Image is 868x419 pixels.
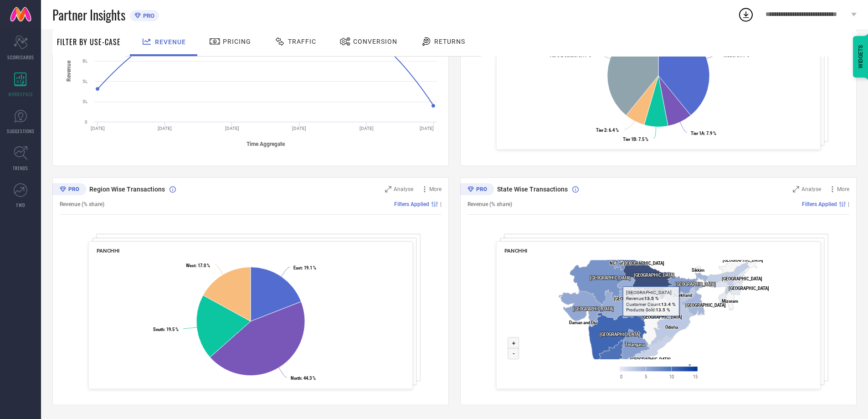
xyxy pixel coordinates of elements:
text: Daman and Diu [569,320,597,325]
span: PRO [141,12,154,19]
span: FWD [16,202,25,208]
text: [GEOGRAPHIC_DATA] [590,275,631,280]
text: : 19.5 % [153,327,179,332]
div: Premium [460,183,494,197]
text: [DATE] [158,126,172,131]
span: Conversion [353,38,397,45]
text: [GEOGRAPHIC_DATA] [573,306,614,311]
span: Filter By Use-Case [57,36,121,47]
text: NCT of [GEOGRAPHIC_DATA] [610,261,664,266]
tspan: North [291,376,301,381]
text: 10 [669,374,674,379]
tspan: South [153,327,164,332]
span: Partner Insights [52,5,125,24]
svg: Zoom [385,186,391,192]
tspan: Tier 2 [596,128,606,133]
span: Revenue (% share) [60,201,104,207]
text: : 39.1 % [724,53,749,58]
div: Premium [52,183,86,197]
span: Traffic [288,38,316,45]
text: Mizoram [722,299,738,304]
div: Open download list [738,6,754,23]
span: WORKSPACE [8,91,33,98]
text: [GEOGRAPHIC_DATA] [675,282,716,287]
text: [GEOGRAPHIC_DATA] [685,303,726,308]
span: Region Wise Transactions [89,186,165,193]
text: : 44.3 % [291,376,316,381]
span: Analyse [394,186,413,192]
span: Revenue [155,38,186,46]
span: Filters Applied [802,201,837,207]
tspan: Tier 3 & Others [549,53,576,58]
text: + [512,340,515,347]
text: 5L [82,79,88,84]
tspan: Tier 1A [691,131,704,136]
text: [GEOGRAPHIC_DATA] [634,273,674,278]
text: [DATE] [91,126,105,131]
text: : 39.1 % [549,53,591,58]
text: [GEOGRAPHIC_DATA] [729,286,769,291]
text: Haryana [607,256,623,261]
text: 0 [85,119,87,124]
text: Sikkim [692,268,704,273]
span: PANCHHI [97,248,120,254]
text: 5 [645,374,647,379]
text: [GEOGRAPHIC_DATA] [722,276,762,281]
span: Revenue (% share) [467,201,512,207]
span: SUGGESTIONS [7,128,35,134]
span: Returns [434,38,465,45]
span: Analyse [801,186,821,192]
text: [DATE] [225,126,239,131]
text: [GEOGRAPHIC_DATA] [614,296,654,301]
text: 15 [693,374,698,379]
text: : 6.4 % [596,128,619,133]
text: : 19.1 % [293,265,316,270]
text: Jharkhand [673,293,692,298]
span: State Wise Transactions [497,186,568,193]
span: | [440,201,442,207]
text: [DATE] [420,126,434,131]
text: 0 [620,374,622,379]
span: TRENDS [13,165,28,171]
tspan: Tier 1B [623,137,636,142]
span: More [837,186,849,192]
text: 8L [82,58,88,63]
svg: Zoom [793,186,799,192]
text: : 7.5 % [623,137,648,142]
text: [GEOGRAPHIC_DATA] [630,357,671,362]
span: PANCHHI [504,248,528,254]
span: More [429,186,442,192]
text: Odisha [665,325,678,330]
text: [DATE] [292,126,306,131]
text: [GEOGRAPHIC_DATA] [600,332,640,337]
tspan: East [293,265,302,270]
text: : 7.9 % [691,131,716,136]
text: [DATE] [360,126,374,131]
tspan: Metro [724,53,734,58]
tspan: Revenue [66,60,72,82]
tspan: West [186,263,195,268]
text: [GEOGRAPHIC_DATA] [723,258,763,263]
text: [GEOGRAPHIC_DATA] [642,315,682,320]
text: : 17.0 % [186,263,210,268]
tspan: Time Aggregate [247,141,285,147]
span: Pricing [223,38,251,45]
text: Telangana [625,342,645,347]
span: SCORECARDS [7,54,34,61]
span: | [848,201,849,207]
text: - [513,350,515,357]
span: Filters Applied [394,201,429,207]
text: 3L [82,99,88,104]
